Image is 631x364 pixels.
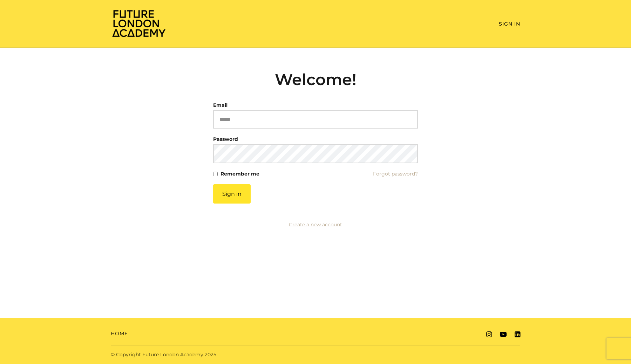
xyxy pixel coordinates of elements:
[111,9,167,37] img: Home Page
[105,351,315,358] div: © Copyright Future London Academy 2025
[213,134,238,144] label: Password
[111,330,128,337] a: Home
[213,184,251,204] button: Sign in
[289,221,342,228] a: Create a new account
[499,21,520,27] a: Sign In
[213,70,418,89] h2: Welcome!
[220,169,259,179] label: Remember me
[213,100,228,110] label: Email
[373,169,418,179] a: Forgot password?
